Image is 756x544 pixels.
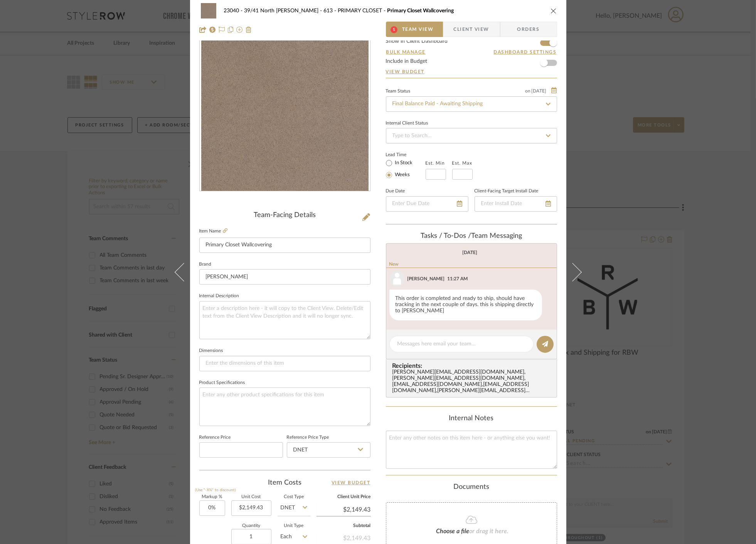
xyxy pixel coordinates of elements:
span: Primary Closet Wallcovering [387,8,454,13]
label: Unit Type [278,524,310,528]
label: Client-Facing Target Install Date [475,189,539,193]
input: Type to Search… [386,128,557,143]
label: Dimensions [199,349,223,353]
span: or drag it here. [470,528,509,534]
label: Brand [199,263,212,266]
button: Dashboard Settings [493,49,557,56]
label: Weeks [394,172,410,179]
input: Enter Brand [199,269,370,285]
label: Product Specifications [199,381,245,385]
span: Team View [402,22,434,37]
button: Bulk Manage [386,49,426,56]
div: [PERSON_NAME][EMAIL_ADDRESS][DOMAIN_NAME] , [PERSON_NAME][EMAIL_ADDRESS][DOMAIN_NAME] , [EMAIL_AD... [392,369,554,394]
div: Internal Notes [386,414,557,423]
div: New [386,261,557,268]
div: Team-Facing Details [199,211,370,220]
span: on [525,89,531,93]
div: This order is completed and ready to ship, should have tracking in the next couple of days. this ... [389,290,542,320]
label: Est. Min [426,160,445,166]
img: Remove from project [246,27,252,33]
div: [DATE] [462,250,477,255]
button: close [550,7,557,14]
label: Unit Cost [231,495,271,499]
div: Internal Client Status [386,121,428,125]
div: [PERSON_NAME] [407,275,445,282]
div: Item Costs [199,478,370,487]
div: Documents [386,483,557,492]
label: Markup % [199,495,225,499]
span: 23040 - 39/41 North [PERSON_NAME] [224,8,324,13]
label: Cost Type [278,495,310,499]
div: team Messaging [386,232,557,241]
span: Recipients: [392,362,554,369]
label: Item Name [199,228,227,234]
input: Enter Due Date [386,196,468,212]
span: [DATE] [531,88,547,94]
span: Orders [509,22,548,37]
label: Client Unit Price [317,495,371,499]
input: Enter Item Name [199,237,370,253]
label: Quantity [231,524,271,528]
label: Subtotal [317,524,371,528]
span: Choose a file [436,528,470,534]
label: Due Date [386,189,405,193]
label: Lead Time [386,151,426,158]
input: Type to Search… [386,96,557,112]
img: d1f0a296-e912-4333-a5c6-31e7d9055127_436x436.jpg [201,24,369,191]
span: 1 [391,26,397,33]
span: Client View [454,22,489,37]
input: Enter the dimensions of this item [199,356,370,371]
label: Internal Description [199,294,239,298]
span: 613 - PRIMARY CLOSET [324,8,387,13]
div: 11:27 AM [448,275,468,282]
mat-radio-group: Select item type [386,158,426,180]
span: Tasks / To-Dos / [421,232,471,239]
label: Reference Price Type [287,436,329,440]
label: Est. Max [452,160,473,166]
label: Reference Price [199,436,231,440]
div: Team Status [386,89,411,93]
img: user_avatar.png [389,271,405,286]
input: Enter Install Date [475,196,557,212]
img: d1f0a296-e912-4333-a5c6-31e7d9055127_48x40.jpg [199,3,218,19]
a: View Budget [332,478,370,487]
div: 0 [200,24,370,191]
a: View Budget [386,69,557,75]
label: In Stock [394,160,413,167]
